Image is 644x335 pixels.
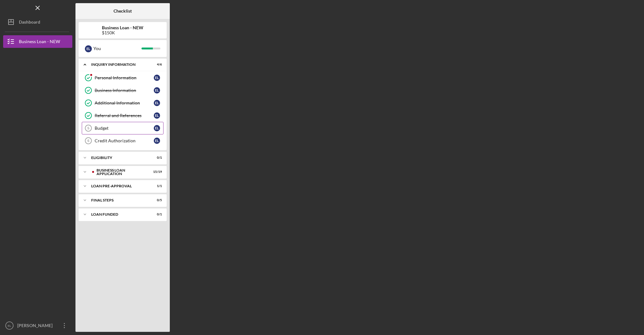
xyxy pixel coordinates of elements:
[82,71,164,84] a: Personal InformationEL
[19,35,60,49] div: Business Loan - NEW
[82,84,164,97] a: Business InformationEL
[82,109,164,122] a: Referral and ReferencesEL
[8,324,11,327] text: EL
[85,45,92,52] div: E L
[151,184,162,188] div: 1 / 1
[151,156,162,160] div: 0 / 1
[151,170,162,174] div: 15 / 19
[91,63,146,66] div: INQUIRY INFORMATION
[87,139,89,143] tspan: 6
[3,319,72,332] button: EL[PERSON_NAME]
[95,138,154,143] div: Credit Authorization
[87,126,89,130] tspan: 5
[82,134,164,147] a: 6Credit AuthorizationEL
[91,156,146,160] div: ELIGIBILITY
[154,138,160,144] div: E L
[154,125,160,131] div: E L
[16,319,57,333] div: [PERSON_NAME]
[3,35,72,48] button: Business Loan - NEW
[154,112,160,119] div: E L
[95,126,154,131] div: Budget
[91,213,146,216] div: LOAN FUNDED
[95,100,154,105] div: Additional Information
[95,113,154,118] div: Referral and References
[95,75,154,80] div: Personal Information
[114,9,132,14] b: Checklist
[151,213,162,216] div: 0 / 1
[3,16,72,28] button: Dashboard
[151,63,162,66] div: 4 / 6
[91,184,146,188] div: LOAN PRE-APPROVAL
[154,100,160,106] div: E L
[93,43,142,54] div: You
[82,97,164,109] a: Additional InformationEL
[151,198,162,202] div: 0 / 5
[91,198,146,202] div: FINAL STEPS
[154,87,160,94] div: E L
[95,88,154,93] div: Business Information
[82,122,164,134] a: 5BudgetEL
[102,25,143,30] b: Business Loan - NEW
[102,30,143,35] div: $150K
[154,75,160,81] div: E L
[19,16,40,30] div: Dashboard
[97,168,146,176] div: BUSINESS LOAN APPLICATION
